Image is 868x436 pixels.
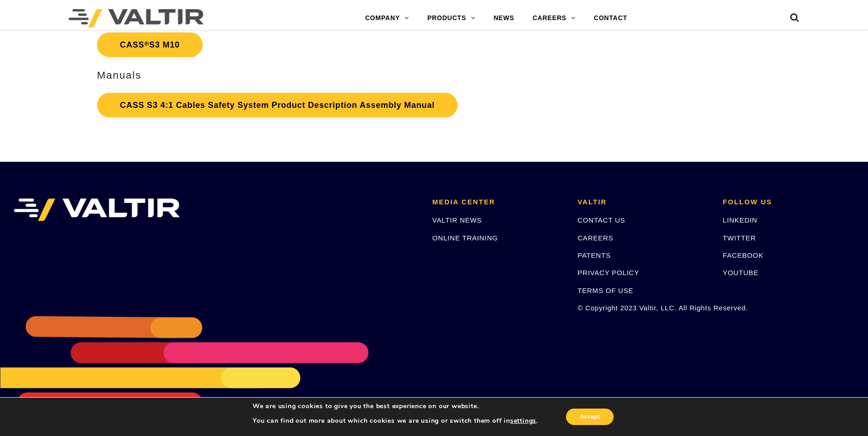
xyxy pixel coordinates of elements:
a: LINKEDIN [723,216,758,224]
p: © Copyright 2023 Valtir, LLC. All Rights Reserved. [577,303,709,313]
p: We are using cookies to give you the best experience on our website. [253,402,538,410]
a: CASS S3 4:1 Cables Safety System Product Description Assembly Manual [97,93,458,117]
sup: ® [144,40,149,47]
a: CASS®S3 M10 [97,32,203,57]
a: FACEBOOK [723,251,764,259]
a: TWITTER [723,234,756,242]
img: Valtir [69,9,204,27]
a: CONTACT US [577,216,625,224]
a: PRIVACY POLICY [577,269,639,276]
h2: VALTIR [577,198,709,206]
p: You can find out more about which cookies we are using or switch them off in . [253,417,538,425]
a: CAREERS [577,234,613,242]
a: CONTACT [585,9,636,27]
a: NEWS [485,9,523,27]
h2: FOLLOW US [723,198,854,206]
a: YOUTUBE [723,269,759,276]
img: VALTIR [14,198,180,221]
button: Accept [566,409,614,425]
h2: MEDIA CENTER [432,198,564,206]
a: PRODUCTS [418,9,485,27]
a: VALTIR NEWS [432,216,482,224]
a: PATENTS [577,251,611,259]
a: TERMS OF USE [577,287,633,294]
a: ONLINE TRAINING [432,234,498,242]
a: COMPANY [356,9,418,27]
button: settings [510,417,536,425]
h3: Manuals [97,70,554,81]
a: CAREERS [523,9,585,27]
